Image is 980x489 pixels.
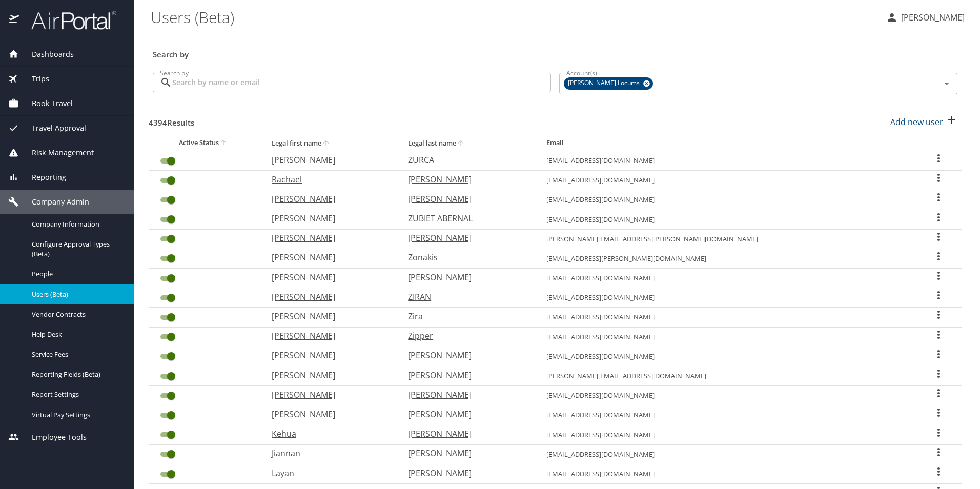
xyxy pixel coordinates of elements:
[19,172,66,183] span: Reporting
[408,447,525,459] p: [PERSON_NAME]
[263,136,400,151] th: Legal first name
[408,291,525,303] p: ZIRAN
[538,405,915,425] td: [EMAIL_ADDRESS][DOMAIN_NAME]
[272,369,387,381] p: [PERSON_NAME]
[272,467,387,479] p: Layan
[272,251,387,263] p: [PERSON_NAME]
[882,8,969,27] button: [PERSON_NAME]
[408,349,525,361] p: [PERSON_NAME]
[272,427,387,440] p: Kehua
[172,73,551,92] input: Search by name or email
[408,271,525,283] p: [PERSON_NAME]
[408,408,525,420] p: [PERSON_NAME]
[19,147,94,158] span: Risk Management
[32,330,122,339] span: Help Desk
[321,139,332,149] button: sort
[408,427,525,440] p: [PERSON_NAME]
[408,389,525,401] p: [PERSON_NAME]
[890,116,943,128] p: Add new user
[19,73,49,85] span: Trips
[400,136,538,151] th: Legal last name
[32,290,122,299] span: Users (Beta)
[32,410,122,420] span: Virtual Pay Settings
[538,249,915,268] td: [EMAIL_ADDRESS][PERSON_NAME][DOMAIN_NAME]
[538,136,915,151] th: Email
[219,138,229,148] button: sort
[272,447,387,459] p: Jiannan
[19,98,73,109] span: Book Travel
[32,219,122,229] span: Company Information
[538,308,915,327] td: [EMAIL_ADDRESS][DOMAIN_NAME]
[153,43,957,60] h3: Search by
[538,269,915,288] td: [EMAIL_ADDRESS][DOMAIN_NAME]
[272,154,387,166] p: [PERSON_NAME]
[408,310,525,322] p: Zira
[538,210,915,229] td: [EMAIL_ADDRESS][DOMAIN_NAME]
[538,386,915,405] td: [EMAIL_ADDRESS][DOMAIN_NAME]
[408,212,525,225] p: ZUBIET ABERNAL
[272,310,387,322] p: [PERSON_NAME]
[32,350,122,359] span: Service Fees
[408,173,525,186] p: [PERSON_NAME]
[564,77,653,90] div: [PERSON_NAME] Locums
[408,193,525,205] p: [PERSON_NAME]
[32,370,122,379] span: Reporting Fields (Beta)
[20,10,116,30] img: airportal-logo.png
[886,111,962,133] button: Add new user
[272,349,387,361] p: [PERSON_NAME]
[538,190,915,210] td: [EMAIL_ADDRESS][DOMAIN_NAME]
[564,78,646,89] span: [PERSON_NAME] Locums
[151,1,877,33] h1: Users (Beta)
[32,390,122,399] span: Report Settings
[538,229,915,249] td: [PERSON_NAME][EMAIL_ADDRESS][PERSON_NAME][DOMAIN_NAME]
[19,49,74,60] span: Dashboards
[19,432,87,443] span: Employee Tools
[19,123,86,134] span: Travel Approval
[272,408,387,420] p: [PERSON_NAME]
[940,76,954,91] button: Open
[408,154,525,166] p: ZURCA
[538,171,915,190] td: [EMAIL_ADDRESS][DOMAIN_NAME]
[538,288,915,308] td: [EMAIL_ADDRESS][DOMAIN_NAME]
[32,239,122,259] span: Configure Approval Types (Beta)
[408,369,525,381] p: [PERSON_NAME]
[272,173,387,186] p: Rachael
[538,327,915,347] td: [EMAIL_ADDRESS][DOMAIN_NAME]
[898,11,965,24] p: [PERSON_NAME]
[272,232,387,244] p: [PERSON_NAME]
[538,347,915,366] td: [EMAIL_ADDRESS][DOMAIN_NAME]
[9,10,20,30] img: icon-airportal.png
[272,330,387,342] p: [PERSON_NAME]
[408,467,525,479] p: [PERSON_NAME]
[272,271,387,283] p: [PERSON_NAME]
[272,389,387,401] p: [PERSON_NAME]
[19,196,89,208] span: Company Admin
[408,251,525,263] p: Zonakis
[272,193,387,205] p: [PERSON_NAME]
[149,111,194,129] h3: 4394 Results
[538,425,915,444] td: [EMAIL_ADDRESS][DOMAIN_NAME]
[32,310,122,319] span: Vendor Contracts
[538,151,915,170] td: [EMAIL_ADDRESS][DOMAIN_NAME]
[408,330,525,342] p: Zipper
[456,139,466,149] button: sort
[538,444,915,464] td: [EMAIL_ADDRESS][DOMAIN_NAME]
[272,212,387,225] p: [PERSON_NAME]
[538,366,915,386] td: [PERSON_NAME][EMAIL_ADDRESS][DOMAIN_NAME]
[272,291,387,303] p: [PERSON_NAME]
[32,269,122,279] span: People
[408,232,525,244] p: [PERSON_NAME]
[538,464,915,483] td: [EMAIL_ADDRESS][DOMAIN_NAME]
[149,136,263,151] th: Active Status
